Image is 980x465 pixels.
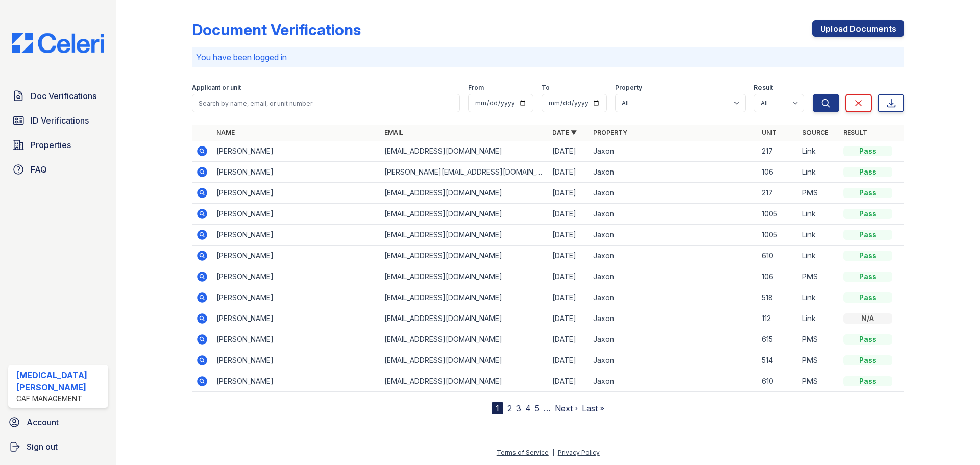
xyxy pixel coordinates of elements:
td: 610 [757,371,798,392]
td: [PERSON_NAME] [212,204,380,225]
td: [EMAIL_ADDRESS][DOMAIN_NAME] [380,183,548,204]
div: Document Verifications [192,20,361,39]
td: Jaxon [589,350,757,371]
td: 1005 [757,204,798,225]
a: Sign out [4,436,112,457]
td: 106 [757,266,798,287]
div: Pass [843,272,892,282]
td: [PERSON_NAME] [212,287,380,308]
div: Pass [843,230,892,240]
td: [DATE] [548,162,589,183]
td: [DATE] [548,225,589,246]
td: Link [798,141,839,162]
td: 106 [757,162,798,183]
td: [DATE] [548,329,589,350]
td: Link [798,287,839,308]
a: Next › [555,403,578,413]
td: [EMAIL_ADDRESS][DOMAIN_NAME] [380,308,548,329]
td: Jaxon [589,225,757,246]
td: [EMAIL_ADDRESS][DOMAIN_NAME] [380,266,548,287]
div: Pass [843,146,892,156]
td: [PERSON_NAME] [212,329,380,350]
td: Jaxon [589,371,757,392]
td: Jaxon [589,204,757,225]
td: 217 [757,141,798,162]
td: 610 [757,246,798,266]
label: Property [615,84,642,92]
a: Account [4,412,112,432]
td: [DATE] [548,350,589,371]
a: Property [593,129,627,136]
td: Jaxon [589,329,757,350]
a: FAQ [8,159,108,180]
td: [PERSON_NAME] [212,141,380,162]
td: [EMAIL_ADDRESS][DOMAIN_NAME] [380,225,548,246]
td: [DATE] [548,246,589,266]
div: [MEDICAL_DATA][PERSON_NAME] [16,369,104,394]
td: PMS [798,350,839,371]
td: [DATE] [548,141,589,162]
span: ID Verifications [31,114,89,127]
a: Upload Documents [812,20,904,37]
span: Properties [31,139,71,151]
a: 2 [507,403,512,413]
p: You have been logged in [196,51,900,63]
span: Sign out [27,440,58,453]
td: 615 [757,329,798,350]
td: 112 [757,308,798,329]
td: Jaxon [589,141,757,162]
td: [EMAIL_ADDRESS][DOMAIN_NAME] [380,287,548,308]
td: [PERSON_NAME] [212,225,380,246]
div: 1 [492,402,503,414]
label: Applicant or unit [192,84,241,92]
td: PMS [798,329,839,350]
td: [EMAIL_ADDRESS][DOMAIN_NAME] [380,350,548,371]
a: ID Verifications [8,110,108,131]
td: Jaxon [589,287,757,308]
label: To [542,84,550,92]
img: CE_Logo_Blue-a8612792a0a2168367f1c8372b55b34899dd931a85d93a1a3d3e32e68fde9ad4.png [4,33,112,53]
div: CAF Management [16,394,104,404]
td: [DATE] [548,371,589,392]
td: PMS [798,266,839,287]
td: [EMAIL_ADDRESS][DOMAIN_NAME] [380,329,548,350]
td: Link [798,204,839,225]
td: Jaxon [589,266,757,287]
label: From [468,84,484,92]
td: [DATE] [548,266,589,287]
div: Pass [843,292,892,303]
td: Link [798,225,839,246]
td: 518 [757,287,798,308]
a: 4 [525,403,531,413]
td: [EMAIL_ADDRESS][DOMAIN_NAME] [380,371,548,392]
div: Pass [843,209,892,219]
a: Unit [762,129,777,136]
span: … [544,402,551,414]
div: Pass [843,355,892,365]
a: 3 [516,403,521,413]
input: Search by name, email, or unit number [192,94,460,112]
a: Properties [8,135,108,155]
a: Terms of Service [497,449,549,456]
a: 5 [535,403,540,413]
td: [PERSON_NAME] [212,350,380,371]
div: Pass [843,251,892,261]
span: FAQ [31,163,47,176]
div: N/A [843,313,892,324]
td: [PERSON_NAME] [212,183,380,204]
div: Pass [843,334,892,345]
td: Jaxon [589,183,757,204]
td: Link [798,246,839,266]
td: [PERSON_NAME] [212,246,380,266]
td: [EMAIL_ADDRESS][DOMAIN_NAME] [380,204,548,225]
a: Doc Verifications [8,86,108,106]
td: [PERSON_NAME][EMAIL_ADDRESS][DOMAIN_NAME] [380,162,548,183]
td: [PERSON_NAME] [212,371,380,392]
div: | [552,449,554,456]
td: Jaxon [589,246,757,266]
td: [EMAIL_ADDRESS][DOMAIN_NAME] [380,141,548,162]
span: Doc Verifications [31,90,96,102]
td: [DATE] [548,183,589,204]
td: PMS [798,371,839,392]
